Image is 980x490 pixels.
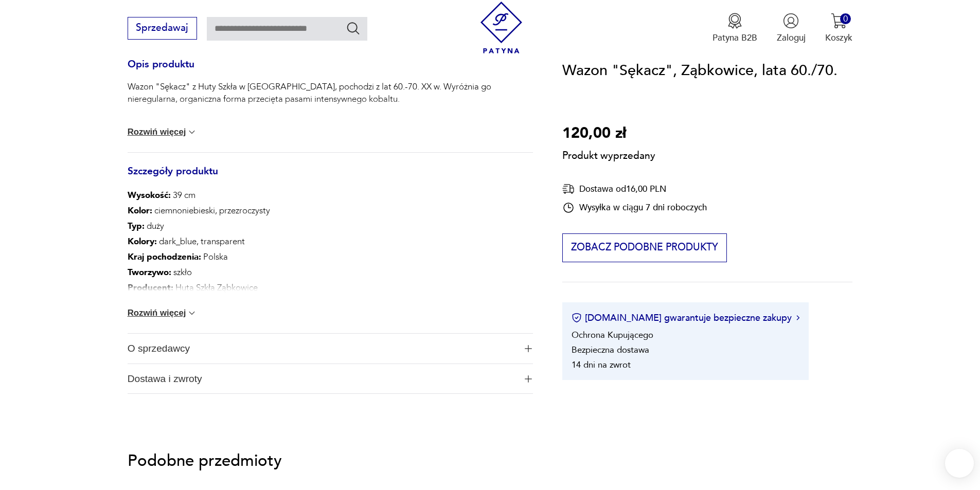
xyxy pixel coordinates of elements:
[128,189,171,201] b: Wysokość :
[562,183,575,195] img: Ikona dostawy
[128,265,533,280] p: szkło
[128,308,198,318] button: Rozwiń więcej
[128,364,516,394] span: Dostawa i zwroty
[128,282,173,294] b: Producent :
[727,13,743,29] img: Ikona medalu
[562,122,655,146] p: 120,00 zł
[128,266,171,278] b: Tworzywo :
[562,202,707,214] div: Wysyłka w ciągu 7 dni roboczych
[831,13,847,29] img: Ikona koszyka
[572,359,631,371] li: 14 dni na zwrot
[572,329,653,341] li: Ochrona Kupującego
[712,13,757,44] button: Patyna B2B
[346,21,361,35] button: Szukaj
[128,453,853,468] p: Podobne przedmioty
[562,146,655,163] p: Produkt wyprzedany
[128,17,197,40] button: Sprzedawaj
[572,312,799,324] button: [DOMAIN_NAME] gwarantuje bezpieczne zakupy
[128,220,145,232] b: Typ :
[777,32,806,44] p: Zaloguj
[525,345,532,352] img: Ikona plusa
[562,233,726,262] button: Zobacz podobne produkty
[572,344,649,356] li: Bezpieczna dostawa
[128,203,533,219] p: ciemnoniebieski, przezroczysty
[796,316,799,321] img: Ikona strzałki w prawo
[128,251,201,263] b: Kraj pochodzenia :
[128,364,533,394] button: Ikona plusaDostawa i zwroty
[525,375,532,383] img: Ikona plusa
[825,32,852,44] p: Koszyk
[128,334,516,364] span: O sprzedawcy
[128,235,157,247] b: Kolory :
[562,183,707,195] div: Dostawa od 16,00 PLN
[562,59,838,83] h1: Wazon "Sękacz", Ząbkowice, lata 60./70.
[128,234,533,249] p: dark_blue, transparent
[777,13,806,44] button: Zaloguj
[945,449,974,478] iframe: Smartsupp widget button
[475,2,527,53] img: Patyna - sklep z meblami i dekoracjami vintage
[128,168,533,188] h3: Szczegóły produktu
[187,308,197,318] img: chevron down
[128,205,152,216] b: Kolor:
[128,25,197,33] a: Sprzedawaj
[572,313,582,323] img: Ikona certyfikatu
[128,127,198,137] button: Rozwiń więcej
[187,127,197,137] img: chevron down
[128,81,533,105] p: Wazon "Sękacz" z Huty Szkła w [GEOGRAPHIC_DATA], pochodzi z lat 60.-70. XX w. Wyróżnia go nieregu...
[128,188,533,203] p: 39 cm
[712,32,757,44] p: Patyna B2B
[128,249,533,265] p: Polska
[783,13,799,29] img: Ikonka użytkownika
[840,13,851,24] div: 0
[825,13,852,44] button: 0Koszyk
[712,13,757,44] a: Ikona medaluPatyna B2B
[128,334,533,364] button: Ikona plusaO sprzedawcy
[128,219,533,234] p: duży
[128,61,533,81] h3: Opis produktu
[128,280,533,296] p: Huta Szkła Ząbkowice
